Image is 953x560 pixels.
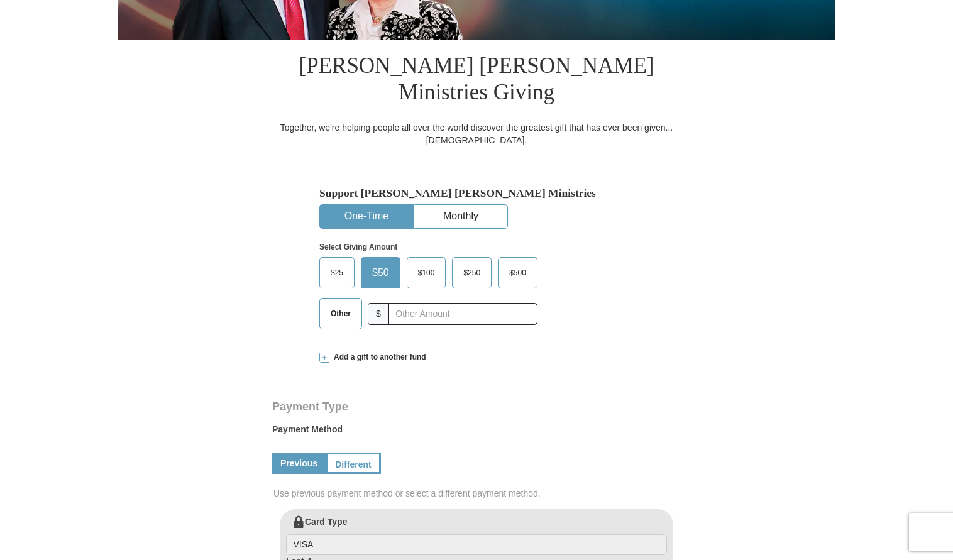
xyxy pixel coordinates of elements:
h4: Payment Type [272,402,681,412]
input: Other Amount [388,303,537,325]
button: Monthly [414,205,507,228]
label: Card Type [286,515,667,556]
span: $50 [366,263,395,282]
span: $250 [457,263,487,282]
h5: Support [PERSON_NAME] [PERSON_NAME] Ministries [319,187,634,200]
button: One-Time [320,205,413,228]
a: Previous [272,453,326,474]
span: $ [368,303,389,325]
span: Other [324,304,357,323]
span: $100 [412,263,441,282]
input: Card Type [286,534,667,556]
a: Different [326,453,381,474]
span: Use previous payment method or select a different payment method. [273,487,682,500]
div: Together, we're helping people all over the world discover the greatest gift that has ever been g... [272,121,681,146]
span: $500 [503,263,532,282]
strong: Select Giving Amount [319,243,397,251]
label: Payment Method [272,423,681,442]
h1: [PERSON_NAME] [PERSON_NAME] Ministries Giving [272,40,681,121]
span: $25 [324,263,350,282]
span: Add a gift to another fund [329,352,426,363]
